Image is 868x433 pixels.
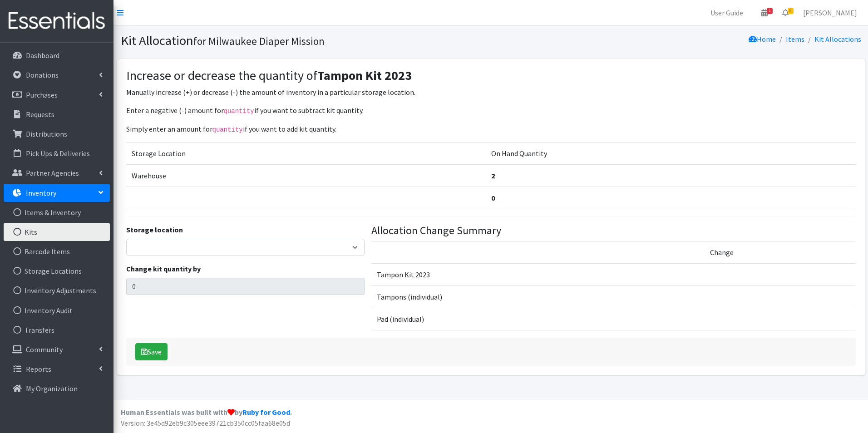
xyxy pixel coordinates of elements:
[775,4,796,22] a: 8
[126,105,856,116] p: Enter a negative (-) amount for if you want to subtract kit quantity.
[4,203,110,221] a: Items & Inventory
[26,70,59,79] p: Donations
[4,86,110,104] a: Purchases
[4,321,110,339] a: Transfers
[126,165,486,187] td: Warehouse
[121,33,488,49] h1: Kit Allocation
[754,4,775,22] a: 1
[317,67,412,84] strong: Tampon Kit 2023
[4,184,110,202] a: Inventory
[4,223,110,241] a: Kits
[814,34,861,44] a: Kit Allocations
[4,164,110,182] a: Partner Agencies
[126,123,856,135] p: Simply enter an amount for if you want to add kit quantity.
[371,308,705,330] td: Pad (individual)
[121,408,292,417] strong: Human Essentials was built with by .
[486,143,856,165] td: On Hand Quantity
[26,149,90,158] p: Pick Ups & Deliveries
[121,418,290,428] span: Version: 3e45d92eb9c305eee39721cb350cc05faa68e05d
[703,4,750,22] a: User Guide
[4,105,110,123] a: Requests
[4,360,110,378] a: Reports
[491,193,495,202] strong: 0
[126,143,486,165] td: Storage Location
[26,110,54,119] p: Requests
[491,171,495,180] strong: 2
[242,408,290,417] a: Ruby for Good
[749,34,776,44] a: Home
[26,90,58,99] p: Purchases
[212,126,243,133] code: quantity
[26,345,63,354] p: Community
[126,68,856,84] h3: Increase or decrease the quantity of
[26,188,56,197] p: Inventory
[371,285,705,308] td: Tampons (individual)
[135,343,168,360] button: Save
[4,66,110,84] a: Donations
[193,34,325,48] small: for Milwaukee Diaper Mission
[26,364,51,374] p: Reports
[371,224,855,237] h4: Allocation Change Summary
[4,144,110,162] a: Pick Ups & Deliveries
[26,384,78,393] p: My Organization
[4,6,110,36] img: HumanEssentials
[4,301,110,320] a: Inventory Audit
[26,129,67,138] p: Distributions
[4,242,110,261] a: Barcode Items
[4,125,110,143] a: Distributions
[4,46,110,64] a: Dashboard
[26,168,79,177] p: Partner Agencies
[705,241,855,263] td: Change
[126,87,856,98] p: Manually increase (+) or decrease (-) the amount of inventory in a particular storage location.
[788,8,794,14] span: 8
[4,340,110,359] a: Community
[126,224,183,235] label: Storage location
[371,263,705,285] td: Tampon Kit 2023
[126,263,201,274] label: Change kit quantity by
[4,379,110,398] a: My Organization
[26,51,59,60] p: Dashboard
[796,4,864,22] a: [PERSON_NAME]
[786,34,804,44] a: Items
[767,8,773,14] span: 1
[4,262,110,280] a: Storage Locations
[224,108,254,115] code: quantity
[4,281,110,300] a: Inventory Adjustments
